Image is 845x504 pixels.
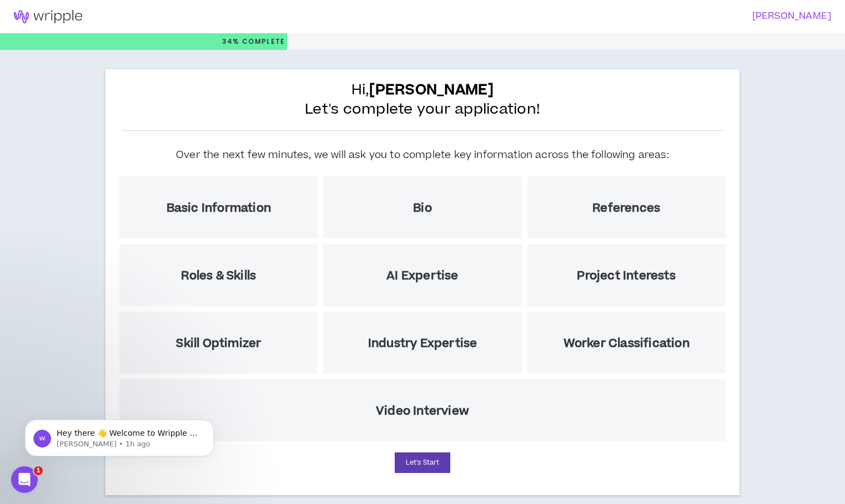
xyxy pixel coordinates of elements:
[368,337,477,350] h5: Industry Expertise
[369,79,494,100] b: [PERSON_NAME]
[176,337,261,350] h5: Skill Optimizer
[176,147,669,162] h5: Over the next few minutes, we will ask you to complete key information across the following areas:
[167,201,271,215] h5: Basic Information
[416,11,832,22] h3: [PERSON_NAME]
[222,33,285,50] p: 34%
[376,404,469,418] h5: Video Interview
[305,100,540,119] span: Let's complete your application!
[564,337,690,350] h5: Worker Classification
[181,269,256,283] h5: Roles & Skills
[592,201,660,215] h5: References
[351,80,494,100] span: Hi,
[240,37,285,47] span: Complete
[34,466,43,475] span: 1
[386,269,458,283] h5: AI Expertise
[577,269,675,283] h5: Project Interests
[395,452,450,473] button: Let's Start
[8,396,230,474] iframe: Intercom notifications message
[413,201,432,215] h5: Bio
[11,466,38,493] iframe: Intercom live chat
